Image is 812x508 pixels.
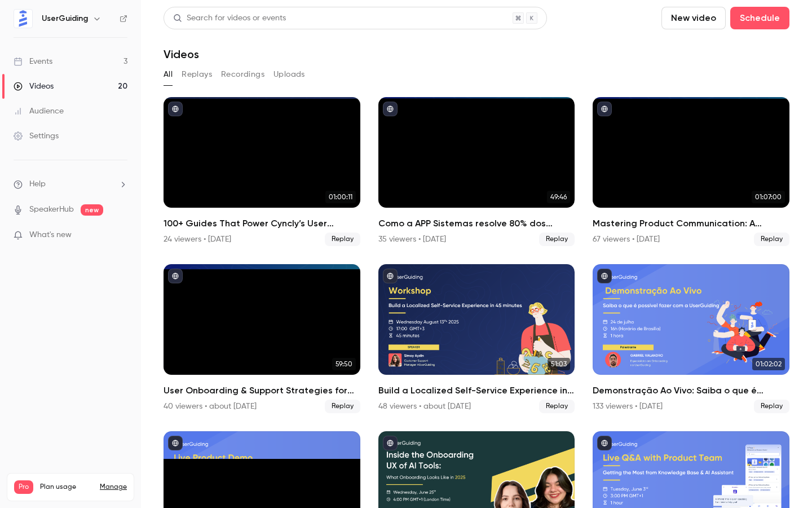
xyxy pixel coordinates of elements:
span: new [81,204,103,216]
span: Plan usage [40,483,93,492]
h2: 100+ Guides That Power Cyncly’s User Adoption [164,217,360,230]
iframe: Noticeable Trigger [114,230,127,240]
span: Replay [754,233,789,246]
div: 40 viewers • about [DATE] [164,401,257,412]
button: published [597,102,612,116]
li: 100+ Guides That Power Cyncly’s User Adoption [164,97,360,246]
li: Como a APP Sistemas resolve 80% dos tickets de suporte com o Assistente de IA da UserGuiding [378,97,575,246]
button: Schedule [730,7,789,29]
li: Build a Localized Self-Service Experience in 45 minutes [378,264,575,413]
button: published [168,436,183,450]
a: 01:07:00Mastering Product Communication: A Framework for Reaching Users Everywhere67 viewers • [D... [593,97,789,246]
div: Audience [14,106,64,117]
div: 67 viewers • [DATE] [593,234,660,245]
span: Pro [14,480,33,494]
span: 01:02:02 [752,358,785,370]
h6: UserGuiding [42,13,88,24]
h2: Mastering Product Communication: A Framework for Reaching Users Everywhere [593,217,789,230]
button: published [168,269,183,283]
a: 01:00:11100+ Guides That Power Cyncly’s User Adoption24 viewers • [DATE]Replay [164,97,360,246]
div: 24 viewers • [DATE] [164,234,231,245]
div: Search for videos or events [173,12,286,24]
div: 35 viewers • [DATE] [378,234,446,245]
button: published [597,269,612,283]
button: New video [661,7,726,29]
span: Replay [325,233,360,246]
h2: Demonstração Ao Vivo: Saiba o que é possível fazer com a UserGuiding [593,384,789,397]
span: Help [29,178,46,190]
span: Replay [754,400,789,413]
span: Replay [325,400,360,413]
button: All [164,65,173,84]
button: published [383,102,398,116]
img: UserGuiding [14,10,32,28]
button: published [383,269,398,283]
li: Demonstração Ao Vivo: Saiba o que é possível fazer com a UserGuiding [593,264,789,413]
span: 01:00:11 [325,191,356,203]
span: What's new [29,229,72,241]
div: 133 viewers • [DATE] [593,401,663,412]
button: published [168,102,183,116]
span: Replay [539,233,575,246]
li: help-dropdown-opener [14,178,127,190]
button: published [597,436,612,450]
span: 59:50 [332,358,356,370]
h2: User Onboarding & Support Strategies for HealthTech and eCommerce Companies [164,384,360,397]
span: 49:46 [547,191,570,203]
button: Uploads [273,65,305,84]
div: 48 viewers • about [DATE] [378,401,471,412]
div: Events [14,56,52,67]
span: Replay [539,400,575,413]
div: Settings [14,130,59,142]
h2: Build a Localized Self-Service Experience in 45 minutes [378,384,575,397]
span: 01:07:00 [752,191,785,203]
h2: Como a APP Sistemas resolve 80% dos tickets de suporte com o Assistente de IA da UserGuiding [378,217,575,230]
button: Recordings [221,65,264,84]
button: published [383,436,398,450]
li: Mastering Product Communication: A Framework for Reaching Users Everywhere [593,97,789,246]
a: 59:50User Onboarding & Support Strategies for HealthTech and eCommerce Companies40 viewers • abou... [164,264,360,413]
h1: Videos [164,47,199,61]
li: User Onboarding & Support Strategies for HealthTech and eCommerce Companies [164,264,360,413]
a: 01:02:02Demonstração Ao Vivo: Saiba o que é possível fazer com a UserGuiding133 viewers • [DATE]R... [593,264,789,413]
a: SpeakerHub [29,204,74,216]
span: 51:03 [548,358,570,370]
section: Videos [164,7,789,501]
button: Replays [182,65,212,84]
a: 51:03Build a Localized Self-Service Experience in 45 minutes48 viewers • about [DATE]Replay [378,264,575,413]
a: Manage [100,483,127,492]
a: 49:46Como a APP Sistemas resolve 80% dos tickets de suporte com o Assistente de IA da UserGuiding... [378,97,575,246]
div: Videos [14,81,54,92]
